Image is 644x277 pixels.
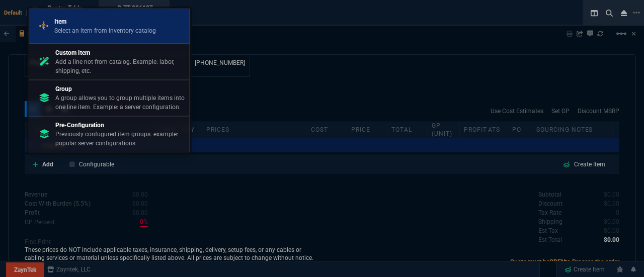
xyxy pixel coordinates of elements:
[54,26,156,35] p: Select an item from inventory catalog
[54,17,156,26] p: Item
[55,84,185,94] p: Group
[55,121,185,130] p: Pre-Configuration
[55,94,185,112] p: A group allows you to group multiple items into one line item. Example: a server configuration.
[55,48,185,57] p: Custom Item
[55,57,185,75] p: Add a line not from catalog. Example: labor, shipping, etc.
[55,130,185,148] p: Previously confugured item groups. example: popular server configurations.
